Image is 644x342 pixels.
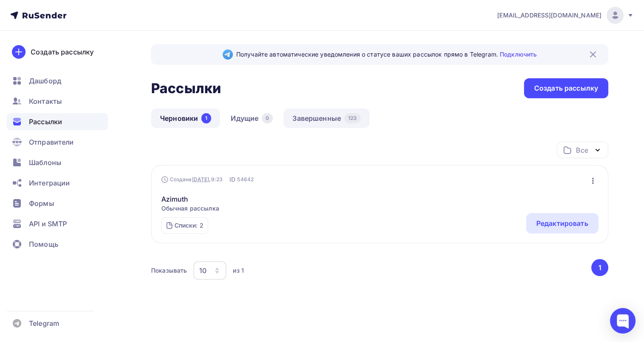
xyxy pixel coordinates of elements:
span: Обычная рассылка [161,204,219,213]
button: Go to page 1 [591,259,608,276]
span: Интеграции [29,178,70,188]
a: Дашборд [7,72,108,89]
div: 10 [199,265,206,276]
div: Показывать [151,266,187,275]
button: Все [557,142,608,158]
a: Формы [7,195,108,212]
span: Отправители [29,137,74,147]
div: 1 [201,113,211,123]
ul: Pagination [590,259,609,276]
tcxspan: Call 05.08.2025, via 3CX [192,176,211,183]
a: Шаблоны [7,154,108,171]
a: Черновики1 [151,108,220,128]
div: 0 [262,113,273,123]
span: Шаблоны [29,157,61,168]
a: Завершенные123 [283,108,369,128]
span: ID [229,175,235,184]
div: Редактировать [536,218,588,228]
span: 54642 [237,175,254,184]
a: Рассылки [7,113,108,130]
a: Идущие0 [222,108,282,128]
div: Создать рассылку [31,47,94,57]
span: Формы [29,198,54,208]
span: Получайте автоматические уведомления о статусе ваших рассылок прямо в Telegram. [236,50,537,59]
span: API и SMTP [29,219,67,229]
span: Помощь [29,239,58,249]
img: Telegram [223,49,233,60]
span: Telegram [29,318,59,328]
div: 123 [344,113,361,123]
div: Создать рассылку [534,83,598,93]
div: из 1 [233,266,244,275]
div: Создана 9:23 [161,176,223,183]
span: Рассылки [29,117,62,127]
a: [EMAIL_ADDRESS][DOMAIN_NAME] [497,7,634,24]
span: Дашборд [29,76,61,86]
a: Контакты [7,93,108,110]
a: Отправители [7,134,108,151]
div: Все [576,145,588,155]
span: [EMAIL_ADDRESS][DOMAIN_NAME] [497,11,601,20]
a: Подключить [500,51,537,58]
h2: Рассылки [151,80,221,97]
a: Azimuth [161,194,219,204]
span: Контакты [29,96,62,106]
div: Списки: 2 [175,221,203,230]
button: 10 [193,261,227,280]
